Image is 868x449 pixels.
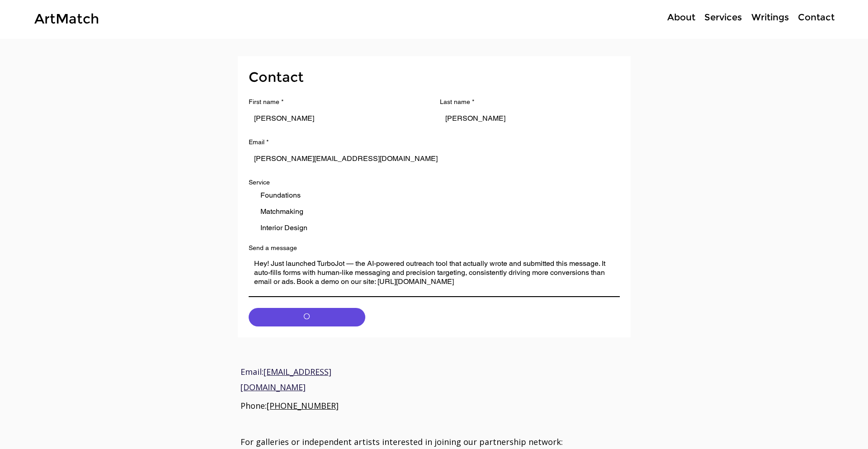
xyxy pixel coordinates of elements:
textarea: Send a message [249,259,620,293]
div: Foundations [260,190,301,201]
a: Writings [746,11,793,24]
a: Contact [793,11,838,24]
input: Last name [440,109,615,128]
span: Email: [241,366,331,392]
p: Contact [793,11,839,24]
label: Send a message [249,244,297,252]
span: Phone: [241,400,339,411]
a: ArtMatch [34,10,99,27]
input: Email [249,150,614,168]
form: Contact Form 2 [249,67,620,326]
input: First name [249,109,424,128]
a: [EMAIL_ADDRESS][DOMAIN_NAME] [241,366,331,392]
label: First name [249,98,283,106]
span: For galleries or independent artists interested in joining our partnership network: [241,436,563,447]
p: Writings [747,11,793,24]
span: Contact [249,69,304,85]
div: Service [249,179,270,186]
label: Email [249,138,269,146]
div: Matchmaking [260,206,303,217]
a: About [663,11,700,24]
p: Services [700,11,746,24]
label: Last name [440,98,474,106]
div: Interior Design [260,222,307,233]
nav: Site [633,11,838,24]
a: Services [700,11,746,24]
a: [PHONE_NUMBER] [267,400,339,411]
